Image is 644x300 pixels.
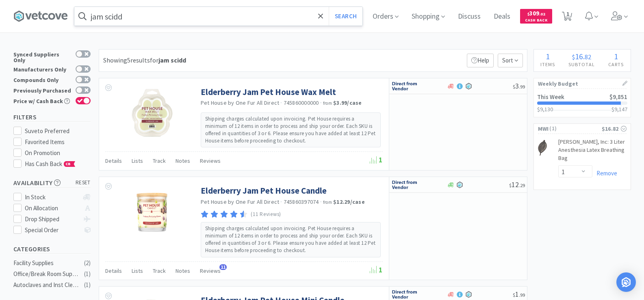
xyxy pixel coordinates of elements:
h3: $ [611,106,627,112]
span: $9,130 [537,106,553,113]
p: Shipping charges calculated upon invoicing. Pet House requires a minimum of 12 items in order to ... [205,225,376,255]
strong: jam scidd [158,56,186,64]
div: Compounds Only [13,76,72,83]
strong: $12.29 / case [333,198,365,205]
span: 82 [585,53,591,61]
span: $ [527,11,529,17]
span: 1 [370,265,383,274]
div: Special Order [25,225,79,235]
span: from [323,199,332,205]
p: Help [467,54,494,67]
div: Synced Suppliers Only [13,50,72,63]
span: 1 [370,155,383,164]
span: ( 1 ) [549,125,601,133]
span: $ [572,53,575,61]
h4: Carts [602,60,631,68]
span: $9,851 [609,93,627,101]
span: Lists [132,157,143,164]
div: Suveto Preferred [25,126,91,136]
a: This Week$9,851$9,130$9,147 [534,89,631,117]
strong: $3.99 / case [333,99,362,106]
a: 1 [559,14,575,21]
h2: This Week [537,94,564,100]
span: Details [105,267,122,274]
div: Drop Shipped [25,214,79,224]
span: 1 [513,289,525,299]
div: Autoclaves and Inst Cleaners [13,280,79,290]
img: 5cfdb5422754458f88acd0ccb889cb22_10057.png [538,140,547,156]
span: Track [153,267,166,274]
a: [PERSON_NAME], Inc: 3 Liter Anesthesia Latex Breathing Bag [558,138,627,165]
span: Reviews [200,267,221,274]
div: On Allocation [25,203,79,213]
span: $ [509,182,512,188]
span: 11 [219,264,227,270]
h5: Filters [13,112,91,122]
span: · [280,198,282,205]
div: ( 1 ) [84,269,91,279]
h5: Availability [13,178,91,188]
img: d9597e9bc2fb48029659231d7731b434_474311.jpg [126,86,178,139]
div: Showing 5 results [103,55,186,66]
div: In Stock [25,192,79,202]
h1: Weekly Budget [538,78,627,89]
p: (11 Reviews) [251,210,281,219]
span: 9,147 [614,106,627,113]
span: Notes [176,157,190,164]
h4: Subtotal [562,60,602,68]
span: . 99 [519,84,525,90]
a: Discuss [455,13,484,20]
div: Office/Break Room Supplies [13,269,79,279]
a: Deals [490,13,514,20]
div: Previously Purchased [13,86,72,93]
span: Sort [498,54,523,67]
span: Lists [132,267,143,274]
span: $ [513,84,515,90]
p: Shipping charges calculated upon invoicing. Pet House requires a minimum of 12 items in order to ... [205,115,376,145]
span: 745860397074 [284,198,319,205]
div: On Promotion [25,148,91,158]
img: c67096674d5b41e1bca769e75293f8dd_19.png [391,80,422,92]
img: c67096674d5b41e1bca769e75293f8dd_19.png [391,179,422,191]
div: Facility Supplies [13,258,79,268]
span: 309 [527,9,545,17]
h4: Items [534,60,562,68]
div: Favorited Items [25,137,91,147]
span: reset [76,179,91,187]
a: Elderberry Jam Pet House Candle [201,185,327,196]
span: · [320,99,322,106]
div: Manufacturers Only [13,65,72,72]
span: 16 [575,51,583,61]
a: Pet House by One Fur All Direct [201,198,280,205]
span: 1 [614,51,618,61]
div: ( 2 ) [84,258,91,268]
span: · [320,198,322,205]
div: Open Intercom Messenger [616,272,636,292]
span: Reviews [200,157,221,164]
span: $ [513,292,515,298]
span: Has Cash Back [25,160,76,168]
div: . [562,52,602,60]
span: CB [64,162,72,166]
span: Track [153,157,166,164]
span: Details [105,157,122,164]
span: 12 [509,180,525,189]
span: Cash Back [525,18,547,24]
a: $309.02Cash Back [520,5,552,27]
div: Price w/ Cash Back [13,97,72,104]
div: $16.82 [602,124,627,133]
span: . 29 [519,182,525,188]
span: . 02 [539,11,545,17]
button: Search [329,7,362,26]
span: . 99 [519,292,525,298]
div: ( 1 ) [84,280,91,290]
input: Search by item, sku, manufacturer, ingredient, size... [74,7,362,26]
h5: Categories [13,244,91,254]
span: MWI [538,124,549,133]
a: Elderberry Jam Pet House Wax Melt [201,86,336,97]
span: · [280,99,282,106]
span: Notes [176,267,190,274]
a: Remove [592,169,617,177]
span: 1 [546,51,550,61]
a: Pet House by One Fur All Direct [201,99,280,106]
